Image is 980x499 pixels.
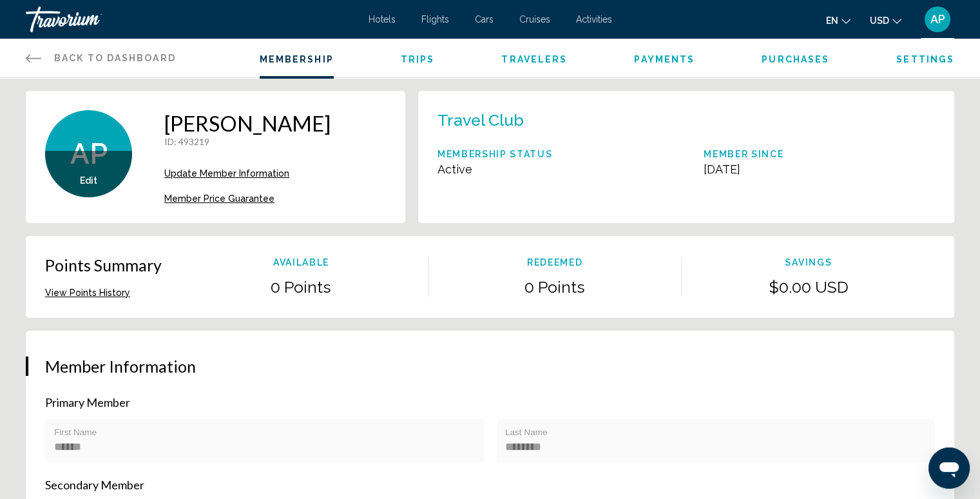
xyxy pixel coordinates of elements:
p: Secondary Member [45,478,935,492]
p: Redeemed [428,257,682,268]
span: Back to Dashboard [54,53,176,63]
h1: [PERSON_NAME] [164,110,331,136]
a: Membership [260,54,334,64]
span: AP [930,13,945,26]
button: View Points History [45,287,130,298]
a: Cars [475,14,494,24]
h3: Member Information [45,357,935,376]
p: Membership Status [437,149,553,159]
span: Member Price Guarantee [164,193,274,204]
a: Travorium [26,6,356,32]
a: Trips [401,54,435,64]
p: [DATE] [704,162,783,176]
p: Active [437,162,553,176]
p: Points Summary [45,255,162,275]
p: 0 Points [175,277,428,297]
p: : 493219 [164,136,331,147]
button: Change currency [870,11,901,30]
button: Edit [80,175,97,186]
a: Cruises [519,14,550,24]
a: Settings [896,54,954,64]
span: Update Member Information [164,168,289,179]
span: Edit [80,175,97,186]
p: Available [175,257,428,268]
iframe: Button to launch messaging window [928,447,970,489]
a: Flights [421,14,449,24]
p: Travel Club [437,110,524,130]
a: Hotels [369,14,396,24]
p: Member Since [704,149,783,159]
a: Purchases [762,54,829,64]
a: Back to Dashboard [26,39,176,77]
a: Activities [576,14,612,24]
a: Payments [634,54,695,64]
p: 0 Points [428,277,682,297]
span: AP [70,137,108,171]
a: Update Member Information [164,168,331,179]
span: USD [870,15,889,26]
span: ID [164,136,174,147]
a: Travelers [501,54,567,64]
span: en [826,15,838,26]
p: $0.00 USD [682,277,935,297]
button: Change language [826,11,850,30]
p: Savings [682,257,935,268]
button: User Menu [921,6,954,33]
p: Primary Member [45,395,935,409]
